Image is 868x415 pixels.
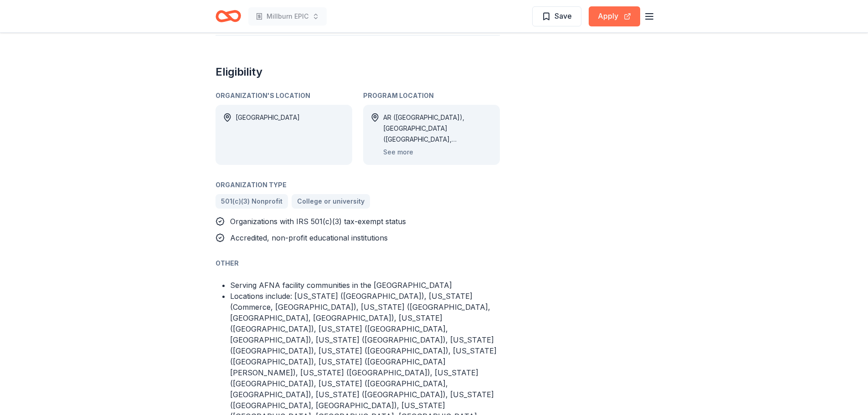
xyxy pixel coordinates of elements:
span: Millburn EPIC [267,11,308,22]
button: Millburn EPIC [248,7,327,26]
button: Save [532,6,581,26]
div: [GEOGRAPHIC_DATA] [236,112,300,158]
li: Serving AFNA facility communities in the [GEOGRAPHIC_DATA] [230,280,500,291]
span: College or university [297,196,365,207]
span: 501(c)(3) Nonprofit [221,196,282,207]
div: Organization Type [216,179,500,190]
a: 501(c)(3) Nonprofit [216,194,288,209]
button: Apply [589,6,640,26]
div: Other [216,258,500,269]
button: See more [383,147,413,158]
h2: Eligibility [216,65,500,79]
a: College or university [292,194,370,209]
span: Save [555,10,572,22]
div: Organization's Location [216,90,352,101]
a: Home [216,5,241,27]
div: Program Location [363,90,500,101]
span: Accredited, non-profit educational institutions [230,233,388,242]
div: AR ([GEOGRAPHIC_DATA]), [GEOGRAPHIC_DATA] ([GEOGRAPHIC_DATA], [GEOGRAPHIC_DATA]), [GEOGRAPHIC_DAT... [383,112,493,145]
span: Organizations with IRS 501(c)(3) tax-exempt status [230,217,406,226]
